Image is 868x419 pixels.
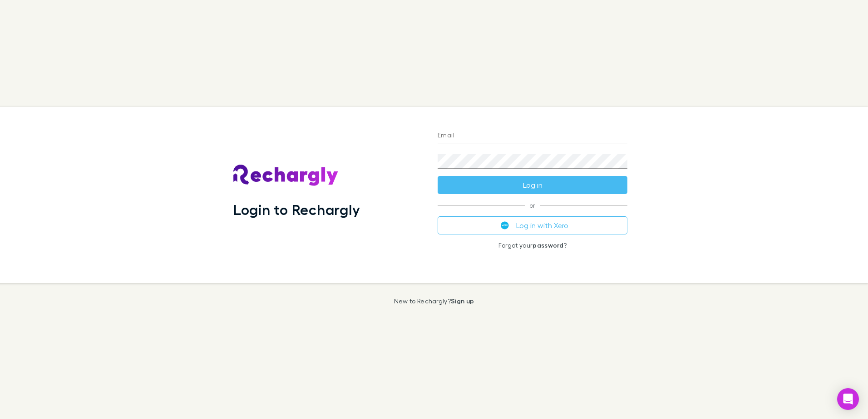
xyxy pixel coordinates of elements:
img: Rechargly's Logo [233,165,339,186]
button: Log in [438,176,627,194]
p: Forgot your ? [438,242,627,249]
div: Open Intercom Messenger [837,388,859,410]
a: Sign up [451,297,474,305]
p: New to Rechargly? [394,297,474,305]
button: Log in with Xero [438,216,627,234]
img: Xero's logo [501,221,509,229]
a: password [533,241,563,249]
h1: Login to Rechargly [233,201,360,218]
span: or [438,205,627,205]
